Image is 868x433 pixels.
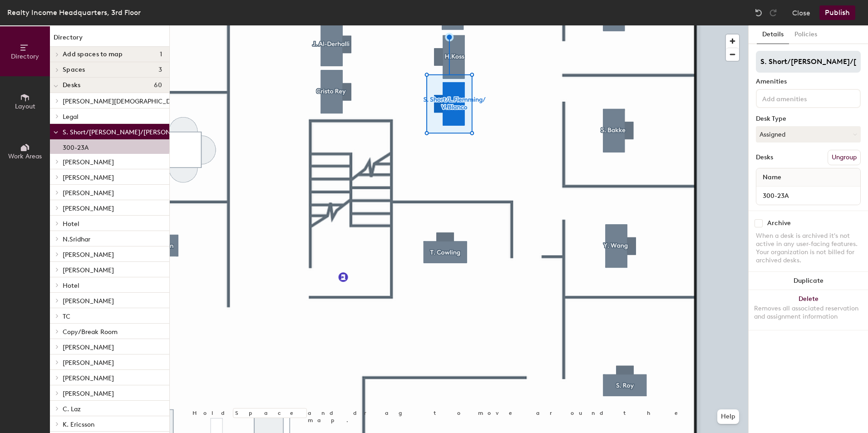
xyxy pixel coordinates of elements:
div: Desk Type [756,115,861,123]
span: [PERSON_NAME] [63,174,114,182]
span: [PERSON_NAME] [63,344,114,351]
button: Publish [819,5,855,20]
img: Undo [754,8,763,17]
img: Redo [769,8,778,17]
span: Hotel [63,282,79,290]
div: Archive [767,220,791,227]
span: [PERSON_NAME][DEMOGRAPHIC_DATA] [63,98,183,105]
span: Hotel [63,220,79,228]
button: Duplicate [749,272,868,290]
span: 60 [154,82,162,89]
span: [PERSON_NAME] [63,158,114,166]
span: K. Ericsson [63,421,94,428]
button: Details [757,25,789,44]
button: Close [792,5,810,20]
span: Copy/Break Room [63,328,118,336]
span: [PERSON_NAME] [63,297,114,305]
span: Directory [11,53,39,60]
span: N.Sridhar [63,236,90,243]
button: DeleteRemoves all associated reservation and assignment information [749,290,868,330]
span: 1 [160,51,162,58]
span: TC [63,313,70,320]
span: [PERSON_NAME] [63,359,114,367]
div: Realty Income Headquarters, 3rd Floor [7,7,141,18]
span: Legal [63,113,79,121]
button: Assigned [756,126,861,143]
button: Policies [789,25,823,44]
div: Amenities [756,78,861,85]
span: [PERSON_NAME] [63,251,114,259]
span: Spaces [63,66,85,74]
div: When a desk is archived it's not active in any user-facing features. Your organization is not bil... [756,232,861,265]
span: Desks [63,82,80,89]
h1: Directory [50,33,169,47]
span: Layout [15,103,35,110]
button: Ungroup [828,150,861,165]
span: C. Laz [63,405,81,413]
input: Unnamed desk [758,189,858,202]
span: Work Areas [8,153,42,160]
button: Help [717,409,739,424]
div: Desks [756,154,773,161]
span: [PERSON_NAME] [63,390,114,398]
span: 3 [158,66,162,74]
span: [PERSON_NAME] [63,374,114,382]
div: Removes all associated reservation and assignment information [754,305,863,321]
span: [PERSON_NAME] [63,266,114,274]
span: [PERSON_NAME] [63,189,114,197]
span: Name [758,169,786,186]
input: Add amenities [760,93,842,103]
span: Add spaces to map [63,51,123,58]
p: 300-23A [63,141,89,152]
span: [PERSON_NAME] [63,205,114,212]
span: S. Short/[PERSON_NAME]/[PERSON_NAME] [63,128,195,136]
